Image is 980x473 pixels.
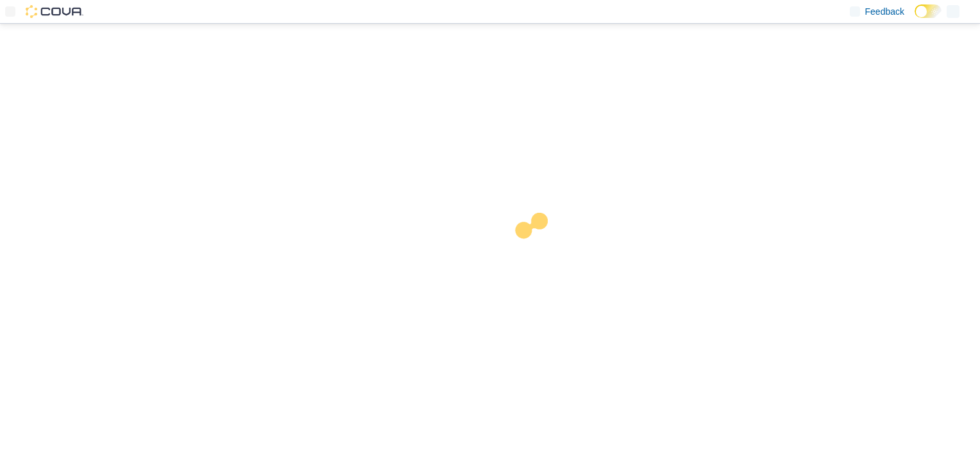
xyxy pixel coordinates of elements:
img: cova-loader [490,203,586,299]
span: Dark Mode [915,18,915,19]
input: Dark Mode [915,4,942,18]
img: Cova [26,5,83,18]
span: Feedback [865,5,904,18]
